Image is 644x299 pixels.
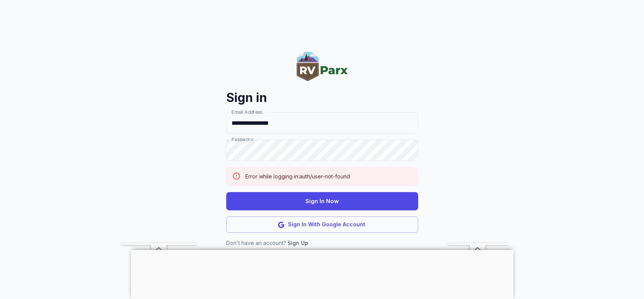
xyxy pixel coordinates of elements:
[131,250,513,297] iframe: Advertisement
[121,15,197,243] iframe: Advertisement
[245,169,350,184] div: Error while logging in: auth/user-not-found
[226,216,418,233] button: Sign In With Google Account
[226,89,418,106] h4: Sign in
[447,15,508,243] iframe: Advertisement
[226,192,418,210] button: Sign In Now
[288,240,308,246] a: Sign Up
[232,109,262,115] label: Email Address
[297,52,348,81] img: RVParx.com
[226,239,418,247] p: Don't have an account?
[232,136,253,143] label: Password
